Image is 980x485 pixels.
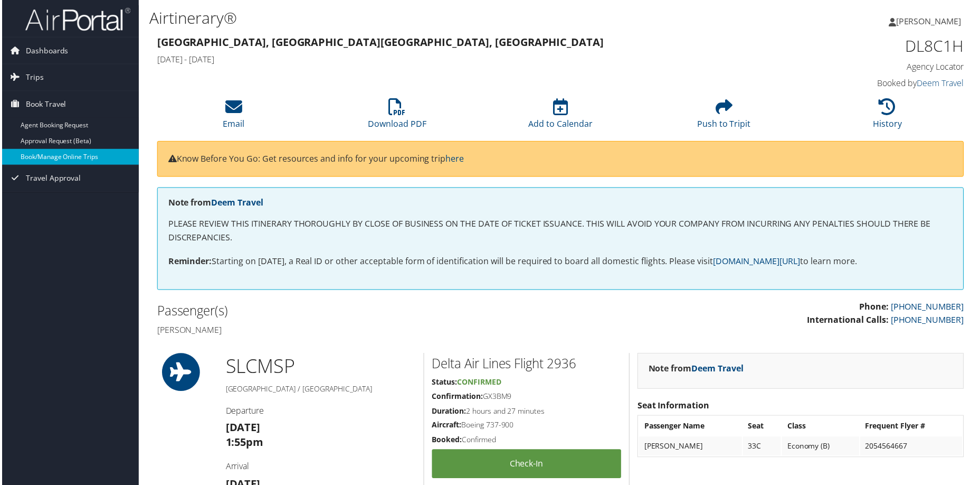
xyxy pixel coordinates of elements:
[892,302,966,314] a: [PHONE_NUMBER]
[224,355,415,381] h1: SLC MSP
[640,418,743,437] th: Passenger Name
[432,436,622,447] h5: Confirmed
[167,256,211,268] strong: Reminder:
[744,418,783,437] th: Seat
[649,364,745,376] strong: Note from
[874,105,903,130] a: History
[24,38,66,64] span: Dashboards
[432,422,622,432] h5: Boeing 737-900
[156,35,604,49] strong: [GEOGRAPHIC_DATA], [GEOGRAPHIC_DATA] [GEOGRAPHIC_DATA], [GEOGRAPHIC_DATA]
[744,439,783,458] td: 33C
[692,364,745,376] a: Deem Travel
[24,91,64,118] span: Book Travel
[783,439,860,458] td: Economy (B)
[432,407,466,417] strong: Duration:
[808,315,890,327] strong: International Calls:
[919,78,966,89] a: Deem Travel
[167,218,955,245] p: PLEASE REVIEW THIS ITINERARY THOROUGHLY BY CLOSE OF BUSINESS ON THE DATE OF TICKET ISSUANCE. THIS...
[24,166,79,192] span: Travel Approval
[432,356,622,374] h2: Delta Air Lines Flight 2936
[224,422,259,436] strong: [DATE]
[23,7,129,32] img: airportal-logo.png
[222,105,243,130] a: Email
[775,35,966,57] h1: DL8C1H
[445,153,464,165] a: here
[862,418,964,437] th: Frequent Flyer #
[529,105,593,130] a: Add to Calendar
[156,325,553,337] h4: [PERSON_NAME]
[698,105,752,130] a: Push to Tripit
[432,422,461,432] strong: Aircraft:
[775,61,966,73] h4: Agency Locator
[167,153,955,166] p: Know Before You Go: Get resources and info for your upcoming trip
[156,303,553,321] h2: Passenger(s)
[890,5,974,37] a: [PERSON_NAME]
[224,462,415,474] h4: Arrival
[898,15,963,27] span: [PERSON_NAME]
[775,78,966,89] h4: Booked by
[432,407,622,418] h5: 2 hours and 27 minutes
[861,302,890,314] strong: Phone:
[892,315,966,327] a: [PHONE_NUMBER]
[148,7,698,29] h1: Airtinerary®
[156,54,759,66] h4: [DATE] - [DATE]
[714,256,802,268] a: [DOMAIN_NAME][URL]
[432,393,483,403] strong: Confirmation:
[224,437,262,451] strong: 1:55pm
[640,439,743,458] td: [PERSON_NAME]
[167,198,262,209] strong: Note from
[432,451,622,480] a: Check-in
[224,385,415,396] h5: [GEOGRAPHIC_DATA] / [GEOGRAPHIC_DATA]
[224,406,415,418] h4: Departure
[457,378,501,388] span: Confirmed
[167,256,955,269] p: Starting on [DATE], a Real ID or other acceptable form of identification will be required to boar...
[783,418,860,437] th: Class
[24,64,42,91] span: Trips
[432,436,462,446] strong: Booked:
[638,401,710,413] strong: Seat Information
[210,198,262,209] a: Deem Travel
[432,378,457,388] strong: Status:
[432,393,622,403] h5: GX3BM9
[862,439,964,458] td: 2054564667
[367,105,426,130] a: Download PDF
